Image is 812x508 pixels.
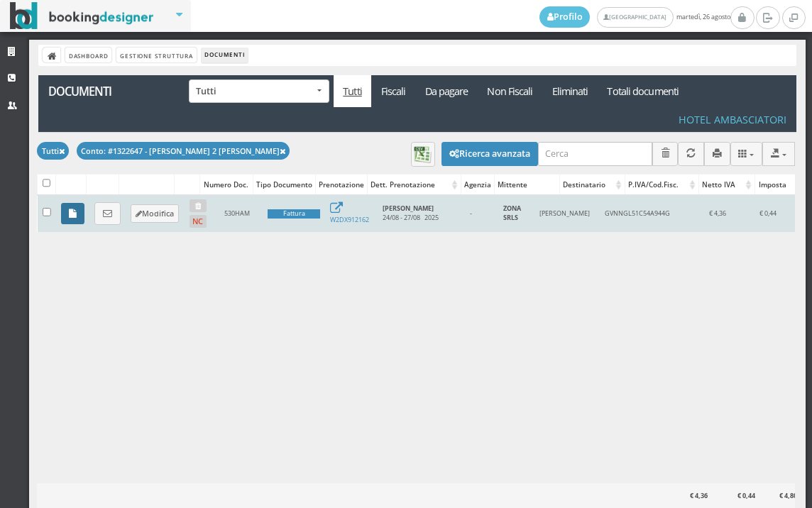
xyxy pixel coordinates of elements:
div: Dett. Prenotazione [368,175,461,194]
button: Tutti [189,79,329,103]
div: Destinatario [560,175,625,194]
a: Profilo [539,6,591,28]
td: 24/08 - 27/08 2025 [377,195,464,232]
div: Fattura [268,209,320,219]
td: 530HAM [212,195,263,232]
div: Imposta [755,175,805,194]
div: € 0,44 [710,487,758,505]
td: - [464,195,498,232]
a: Gestione Struttura [116,48,196,62]
a: Non Fiscali [478,75,542,107]
button: Tutti [37,142,69,160]
a: Visualizza copia di cortesia [61,203,84,224]
a: Totali documenti [598,75,688,107]
button: Modifica [131,204,180,223]
a: Fiscali [371,75,415,107]
a: [GEOGRAPHIC_DATA] [597,7,673,28]
div: Mittente [495,175,559,194]
h4: Hotel Ambasciatori [679,114,786,126]
button: Download dei risultati in formato CSV [411,142,435,166]
span: € 4,36 [709,209,726,218]
b: ZONA SRLS [503,204,521,222]
a: Tutti [334,75,372,107]
span: € 0,44 [759,209,777,218]
button: NC [190,215,207,228]
div: P.IVA/Cod.Fisc. [625,175,698,194]
img: BookingDesigner.com [10,2,154,30]
button: Ricerca avanzata [441,142,538,166]
a: Dashboard [65,48,111,62]
a: Documenti [38,75,185,107]
div: Numero Doc. [200,175,253,194]
div: € 4,36 [659,487,710,505]
a: Eliminati [542,75,598,107]
button: Elimina documento non inviato [190,199,207,212]
a: W2DX912162 [330,206,369,224]
div: Netto IVA [699,175,755,194]
td: GVNNGL51C54A944G [600,195,675,232]
input: Cerca [538,142,652,165]
button: Conto: #1322647 - [PERSON_NAME] 2 [PERSON_NAME] [77,142,290,160]
span: martedì, 26 agosto [539,6,730,28]
div: Prenotazione [316,175,367,194]
img: csv-file.png [413,145,432,164]
button: Aggiorna [678,142,704,165]
a: Da pagare [415,75,478,107]
div: Tipo Documento [253,175,315,194]
span: Tutti [196,86,322,96]
li: Documenti [202,48,248,63]
td: [PERSON_NAME] [534,195,600,232]
b: [PERSON_NAME] [383,204,434,213]
div: € 4,80 [758,487,800,505]
div: Agenzia [461,175,494,194]
a: Invia copia di cortesia [94,202,121,225]
button: Export [762,142,795,165]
